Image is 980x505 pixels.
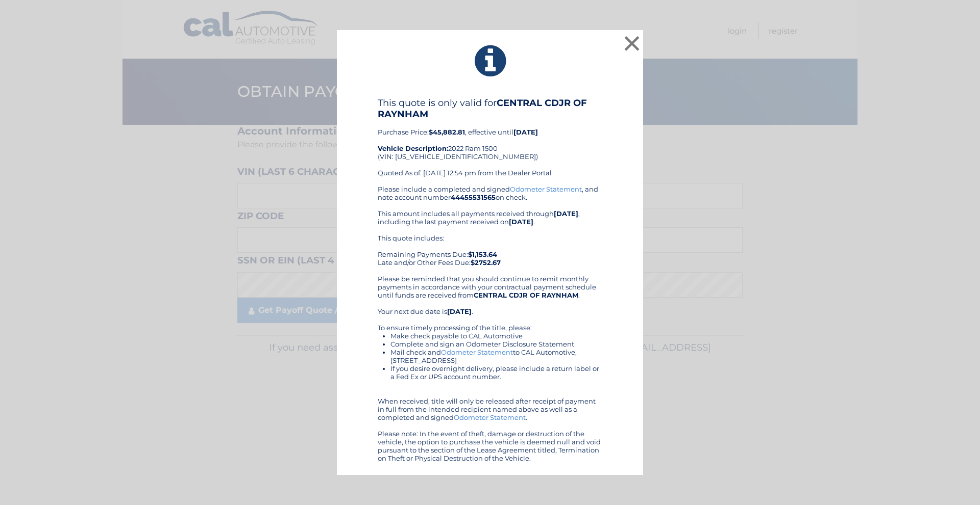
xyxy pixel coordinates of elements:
[454,413,526,421] a: Odometer Statement
[510,185,582,193] a: Odometer Statement
[622,33,642,54] button: ×
[378,97,602,120] h4: This quote is only valid for
[378,144,448,152] strong: Vehicle Description:
[451,193,496,201] b: 44455531565
[390,340,602,348] li: Complete and sign an Odometer Disclosure Statement
[468,250,497,258] b: $1,153.64
[474,291,578,299] b: CENTRAL CDJR OF RAYNHAM
[554,209,578,218] b: [DATE]
[429,128,465,136] b: $45,882.81
[447,307,472,315] b: [DATE]
[390,364,602,381] li: If you desire overnight delivery, please include a return label or a Fed Ex or UPS account number.
[390,332,602,340] li: Make check payable to CAL Automotive
[378,234,602,267] div: This quote includes: Remaining Payments Due: Late and/or Other Fees Due:
[378,97,602,185] div: Purchase Price: , effective until 2022 Ram 1500 (VIN: [US_VEHICLE_IDENTIFICATION_NUMBER]) Quoted ...
[378,97,587,120] b: CENTRAL CDJR OF RAYNHAM
[509,218,533,226] b: [DATE]
[378,185,602,462] div: Please include a completed and signed , and note account number on check. This amount includes al...
[513,128,538,136] b: [DATE]
[441,348,513,356] a: Odometer Statement
[471,258,501,267] b: $2752.67
[390,348,602,364] li: Mail check and to CAL Automotive, [STREET_ADDRESS]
